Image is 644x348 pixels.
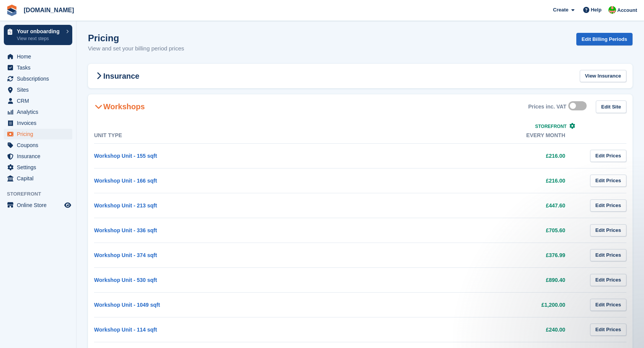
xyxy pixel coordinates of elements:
[17,118,63,128] span: Invoices
[528,104,566,110] div: Prices inc. VAT
[94,277,157,283] a: Workshop Unit - 530 sqft
[17,95,63,106] span: CRM
[17,173,63,184] span: Capital
[4,95,72,106] a: menu
[337,243,581,267] td: £376.99
[94,202,157,209] a: Workshop Unit - 213 sqft
[4,25,72,45] a: Your onboarding View next steps
[4,73,72,84] a: menu
[17,51,63,62] span: Home
[580,70,626,83] a: View Insurance
[553,6,568,14] span: Create
[535,124,575,129] a: Storefront
[4,151,72,162] a: menu
[535,124,566,129] span: Storefront
[88,33,184,43] h1: Pricing
[6,5,18,16] img: stora-icon-8386f47178a22dfd0bd8f6a31ec36ba5ce8667c1dd55bd0f319d3a0aa187defe.svg
[17,151,63,162] span: Insurance
[94,252,157,258] a: Workshop Unit - 374 sqft
[17,84,63,95] span: Sites
[337,218,581,243] td: £705.60
[337,143,581,168] td: £216.00
[337,193,581,218] td: £447.60
[337,168,581,193] td: £216.00
[17,73,63,84] span: Subscriptions
[4,162,72,173] a: menu
[617,6,637,14] span: Account
[17,200,63,210] span: Online Store
[4,84,72,95] a: menu
[608,6,616,14] img: Ian Dunnaker
[94,71,139,81] h2: Insurance
[4,107,72,117] a: menu
[4,129,72,139] a: menu
[4,51,72,62] a: menu
[590,150,626,162] a: Edit Prices
[591,6,602,14] span: Help
[94,178,157,184] a: Workshop Unit - 166 sqft
[21,4,77,16] a: [DOMAIN_NAME]
[17,62,63,73] span: Tasks
[596,100,626,113] a: Edit Site
[94,128,337,144] th: Unit Type
[4,173,72,184] a: menu
[94,153,157,159] a: Workshop Unit - 155 sqft
[337,317,581,342] td: £240.00
[17,29,62,34] p: Your onboarding
[94,327,157,333] a: Workshop Unit - 114 sqft
[4,140,72,151] a: menu
[4,118,72,128] a: menu
[63,201,72,210] a: Preview store
[590,224,626,237] a: Edit Prices
[4,62,72,73] a: menu
[94,102,145,111] h2: Workshops
[337,128,581,144] th: Every month
[88,44,184,53] p: View and set your billing period prices
[17,35,62,42] p: View next steps
[17,140,63,151] span: Coupons
[590,199,626,212] a: Edit Prices
[590,175,626,187] a: Edit Prices
[17,129,63,139] span: Pricing
[7,190,76,198] span: Storefront
[17,162,63,173] span: Settings
[576,33,633,45] a: Edit Billing Periods
[94,227,157,233] a: Workshop Unit - 336 sqft
[94,302,160,308] a: Workshop Unit - 1049 sqft
[4,200,72,210] a: menu
[337,292,581,317] td: £1,200.00
[337,267,581,292] td: £890.40
[17,107,63,117] span: Analytics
